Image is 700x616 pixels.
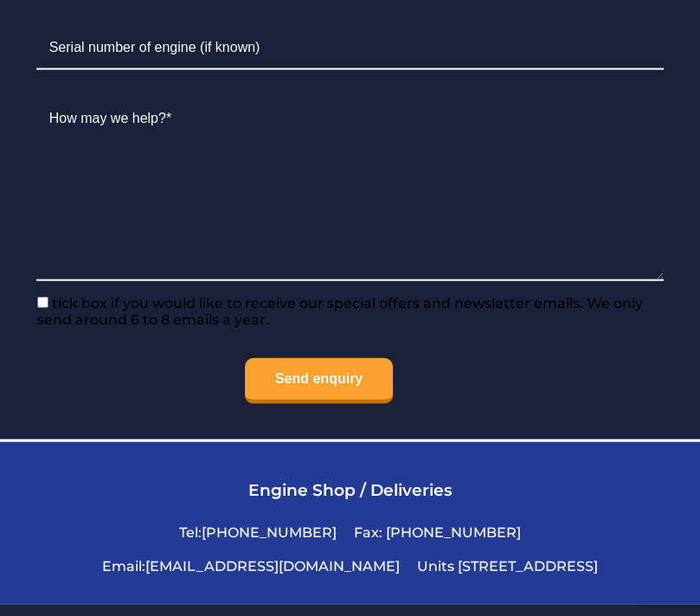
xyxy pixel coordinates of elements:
span: tick box if you would like to receive our special offers and newsletter emails. We only send arou... [37,295,643,328]
h3: Engine Shop / Deliveries [22,480,678,500]
input: Send enquiry [245,358,393,404]
a: [EMAIL_ADDRESS][DOMAIN_NAME] [145,558,400,574]
li: Units [STREET_ADDRESS] [408,549,607,583]
li: Tel: [170,516,345,549]
a: [PHONE_NUMBER] [202,524,337,541]
li: Email: [93,549,408,583]
input: tick box if you would like to receive our special offers and newsletter emails. We only send arou... [37,297,48,308]
li: Fax: [PHONE_NUMBER] [345,516,530,549]
input: Serial number of engine (if known) [36,27,665,70]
